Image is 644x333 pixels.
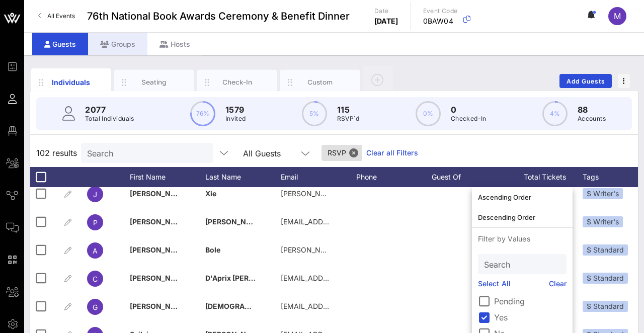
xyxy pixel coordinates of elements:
span: [PERSON_NAME] [130,245,189,254]
div: $ Standard [583,244,628,256]
div: First Name [130,167,205,187]
p: Total Individuals [85,114,134,124]
span: [EMAIL_ADDRESS][DOMAIN_NAME] [281,217,402,226]
p: 1579 [225,104,246,116]
span: [EMAIL_ADDRESS][DOMAIN_NAME] [281,274,402,282]
p: 2077 [85,104,134,116]
span: D'Aprix [PERSON_NAME] [205,274,292,282]
div: Phone [356,167,432,187]
span: J [93,190,97,199]
div: $ Writer's [583,216,623,227]
button: Close [349,148,358,157]
p: Event Code [423,6,458,16]
p: Invited [225,114,246,124]
div: Guest Of [432,167,507,187]
span: G [93,303,98,311]
div: Last Name [205,167,281,187]
div: Hosts [147,33,202,55]
div: All Guests [243,149,281,158]
p: Checked-In [451,114,487,124]
p: 0 [451,104,487,116]
span: [PERSON_NAME] [130,189,189,198]
span: [PERSON_NAME][EMAIL_ADDRESS][DOMAIN_NAME] [281,245,460,254]
span: All Events [47,12,75,20]
div: Total Tickets [507,167,583,187]
span: 102 results [36,147,77,159]
div: Seating [132,77,177,87]
p: 0BAW04 [423,16,458,26]
a: All Events [32,8,81,24]
div: Groups [88,33,147,55]
span: [PERSON_NAME][EMAIL_ADDRESS][PERSON_NAME][DOMAIN_NAME] [281,189,518,198]
a: Select All [478,278,511,289]
p: Date [374,6,398,16]
div: Descending Order [478,213,567,221]
p: RSVP`d [337,114,360,124]
button: Add Guests [559,74,612,88]
span: Xie [205,189,216,198]
div: Check-In [215,77,260,87]
div: $ Writer's [583,188,623,199]
div: Individuals [49,77,94,88]
span: Bole [205,245,220,254]
span: A [93,246,98,255]
p: Filter by Values [472,228,573,250]
span: [PERSON_NAME] [130,302,189,310]
span: [DEMOGRAPHIC_DATA] [205,302,285,310]
span: M [614,11,621,21]
div: Email [281,167,356,187]
span: [PERSON_NAME] [205,217,265,226]
div: $ Standard [583,301,628,312]
div: $ Standard [583,273,628,284]
div: Ascending Order [478,193,567,201]
span: C [93,275,98,283]
span: P [93,218,98,227]
p: [DATE] [374,16,398,26]
div: M [608,7,626,25]
p: Accounts [578,114,606,124]
span: RSVP [328,145,356,161]
div: Custom [298,77,343,87]
span: 76th National Book Awards Ceremony & Benefit Dinner [87,9,350,24]
span: [PERSON_NAME] [130,217,189,226]
p: 88 [578,104,606,116]
div: Guests [32,33,88,55]
a: Clear [549,278,567,289]
div: All Guests [237,143,317,163]
label: Pending [494,296,567,306]
a: Clear all Filters [366,147,418,158]
span: [EMAIL_ADDRESS][DOMAIN_NAME] [281,302,402,310]
label: Yes [494,312,567,322]
p: 115 [337,104,360,116]
span: Add Guests [566,77,606,85]
span: [PERSON_NAME] [130,274,189,282]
